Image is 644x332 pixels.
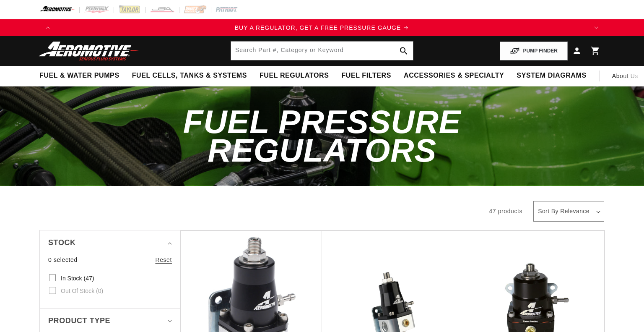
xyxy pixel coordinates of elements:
button: Translation missing: en.sections.announcements.next_announcement [588,19,605,36]
button: search button [395,42,413,60]
button: PUMP FINDER [500,42,568,60]
span: Fuel Pressure Regulators [183,103,461,169]
span: Fuel & Water Pumps [39,71,119,80]
span: System Diagrams [517,71,586,80]
summary: System Diagrams [510,66,592,86]
span: Product type [48,315,110,327]
summary: Stock (0 selected) [48,230,172,255]
span: Accessories & Specialty [404,71,504,80]
slideshow-component: Translation missing: en.sections.announcements.announcement_bar [18,19,626,36]
span: Out of stock (0) [61,287,103,295]
span: Fuel Filters [341,71,391,80]
div: 1 of 4 [56,23,588,32]
summary: Fuel & Water Pumps [33,66,126,86]
a: BUY A REGULATOR, GET A FREE PRESSURE GAUGE [56,23,588,32]
span: BUY A REGULATOR, GET A FREE PRESSURE GAUGE [235,24,401,31]
img: Aeromotive [36,41,141,61]
summary: Accessories & Specialty [397,66,510,86]
summary: Fuel Cells, Tanks & Systems [126,66,253,86]
summary: Fuel Regulators [253,66,335,86]
span: Fuel Cells, Tanks & Systems [132,71,247,80]
input: Search by Part Number, Category or Keyword [231,42,413,60]
span: Stock [48,237,76,249]
span: 47 products [489,208,522,214]
div: Announcement [56,23,588,32]
span: About Us [612,73,638,79]
button: Translation missing: en.sections.announcements.previous_announcement [39,19,56,36]
a: Reset [155,255,172,264]
summary: Fuel Filters [335,66,397,86]
span: In stock (47) [61,274,94,282]
span: 0 selected [48,255,78,264]
span: Fuel Regulators [260,71,329,80]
